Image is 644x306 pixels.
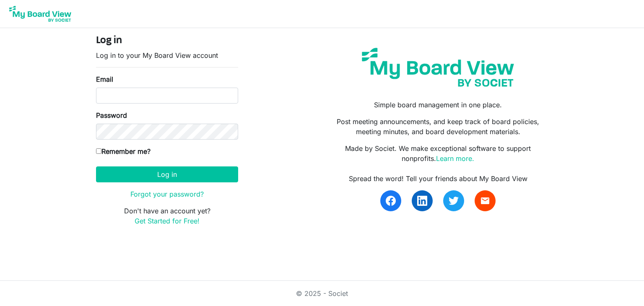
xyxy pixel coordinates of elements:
[96,146,151,156] label: Remember me?
[296,289,348,298] a: © 2025 - Societ
[96,206,238,226] p: Don't have an account yet?
[386,196,396,206] img: facebook.svg
[96,50,238,60] p: Log in to your My Board View account
[356,41,520,93] img: my-board-view-societ.svg
[328,100,548,110] p: Simple board management in one place.
[96,110,127,120] label: Password
[96,35,238,47] h4: Log in
[135,217,200,225] a: Get Started for Free!
[475,190,496,211] a: email
[96,166,238,182] button: Log in
[96,148,101,154] input: Remember me?
[328,174,548,184] div: Spread the word! Tell your friends about My Board View
[96,74,113,84] label: Email
[328,143,548,163] p: Made by Societ. We make exceptional software to support nonprofits.
[130,190,204,198] a: Forgot your password?
[449,196,459,206] img: twitter.svg
[436,154,474,163] a: Learn more.
[328,117,548,137] p: Post meeting announcements, and keep track of board policies, meeting minutes, and board developm...
[7,3,74,24] img: My Board View Logo
[480,196,490,206] span: email
[417,196,427,206] img: linkedin.svg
